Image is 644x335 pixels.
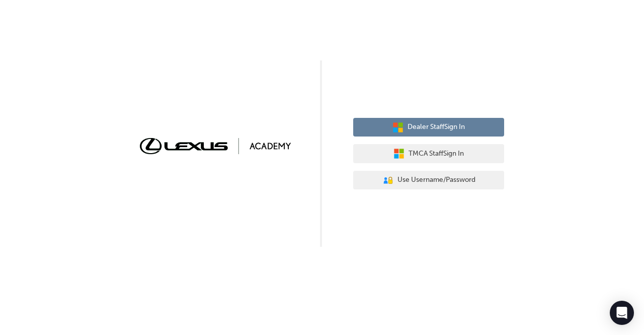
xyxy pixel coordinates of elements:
[408,121,465,133] span: Dealer Staff Sign In
[397,174,475,186] span: Use Username/Password
[353,144,504,163] button: TMCA StaffSign In
[140,138,291,154] img: Trak
[353,171,504,190] button: Use Username/Password
[409,148,464,160] span: TMCA Staff Sign In
[610,301,634,325] div: Open Intercom Messenger
[353,118,504,137] button: Dealer StaffSign In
